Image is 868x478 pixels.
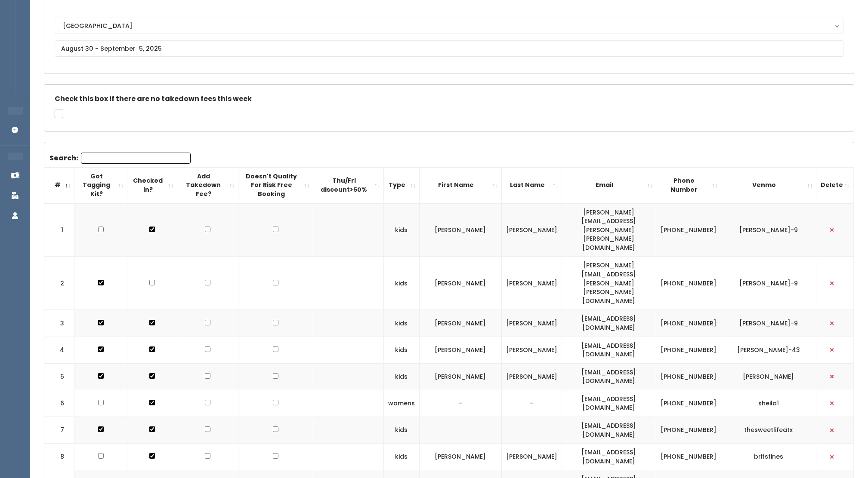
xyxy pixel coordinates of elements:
[721,337,816,363] td: [PERSON_NAME]-43
[383,203,419,257] td: kids
[501,390,562,417] td: -
[419,257,501,310] td: [PERSON_NAME]
[721,444,816,470] td: britstines
[562,390,656,417] td: [EMAIL_ADDRESS][DOMAIN_NAME]
[44,203,74,257] td: 1
[656,310,721,337] td: [PHONE_NUMBER]
[562,257,656,310] td: [PERSON_NAME][EMAIL_ADDRESS][PERSON_NAME][PERSON_NAME][DOMAIN_NAME]
[44,337,74,363] td: 4
[656,167,721,203] th: Phone Number: activate to sort column ascending
[656,203,721,257] td: [PHONE_NUMBER]
[656,417,721,444] td: [PHONE_NUMBER]
[501,337,562,363] td: [PERSON_NAME]
[656,363,721,390] td: [PHONE_NUMBER]
[562,363,656,390] td: [EMAIL_ADDRESS][DOMAIN_NAME]
[721,363,816,390] td: [PERSON_NAME]
[44,167,74,203] th: #: activate to sort column descending
[383,167,419,203] th: Type: activate to sort column ascending
[501,257,562,310] td: [PERSON_NAME]
[383,363,419,390] td: kids
[49,153,191,164] label: Search:
[177,167,238,203] th: Add Takedown Fee?: activate to sort column ascending
[501,203,562,257] td: [PERSON_NAME]
[501,167,562,203] th: Last Name: activate to sort column ascending
[238,167,313,203] th: Doesn't Quality For Risk Free Booking : activate to sort column ascending
[562,167,656,203] th: Email: activate to sort column ascending
[721,167,816,203] th: Venmo: activate to sort column ascending
[313,167,383,203] th: Thu/Fri discount&gt;50%: activate to sort column ascending
[562,310,656,337] td: [EMAIL_ADDRESS][DOMAIN_NAME]
[55,40,843,57] input: August 30 - September 5, 2025
[501,310,562,337] td: [PERSON_NAME]
[383,417,419,444] td: kids
[721,390,816,417] td: sheila1
[383,257,419,310] td: kids
[383,310,419,337] td: kids
[656,390,721,417] td: [PHONE_NUMBER]
[721,203,816,257] td: [PERSON_NAME]-9
[419,167,501,203] th: First Name: activate to sort column ascending
[656,337,721,363] td: [PHONE_NUMBER]
[419,390,501,417] td: -
[44,390,74,417] td: 6
[501,363,562,390] td: [PERSON_NAME]
[127,167,177,203] th: Checked in?: activate to sort column ascending
[383,390,419,417] td: womens
[44,444,74,470] td: 8
[562,417,656,444] td: [EMAIL_ADDRESS][DOMAIN_NAME]
[44,310,74,337] td: 3
[383,444,419,470] td: kids
[419,363,501,390] td: [PERSON_NAME]
[656,444,721,470] td: [PHONE_NUMBER]
[721,310,816,337] td: [PERSON_NAME]-9
[419,203,501,257] td: [PERSON_NAME]
[74,167,127,203] th: Got Tagging Kit?: activate to sort column ascending
[55,95,843,103] h5: Check this box if there are no takedown fees this week
[419,310,501,337] td: [PERSON_NAME]
[721,257,816,310] td: [PERSON_NAME]-9
[562,337,656,363] td: [EMAIL_ADDRESS][DOMAIN_NAME]
[501,444,562,470] td: [PERSON_NAME]
[44,257,74,310] td: 2
[816,167,853,203] th: Delete: activate to sort column ascending
[419,337,501,363] td: [PERSON_NAME]
[44,363,74,390] td: 5
[81,153,191,164] input: Search:
[562,444,656,470] td: [EMAIL_ADDRESS][DOMAIN_NAME]
[419,444,501,470] td: [PERSON_NAME]
[44,417,74,444] td: 7
[721,417,816,444] td: thesweetlifeatx
[63,21,835,31] div: [GEOGRAPHIC_DATA]
[55,18,843,34] button: [GEOGRAPHIC_DATA]
[383,337,419,363] td: kids
[562,203,656,257] td: [PERSON_NAME][EMAIL_ADDRESS][PERSON_NAME][PERSON_NAME][DOMAIN_NAME]
[656,257,721,310] td: [PHONE_NUMBER]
